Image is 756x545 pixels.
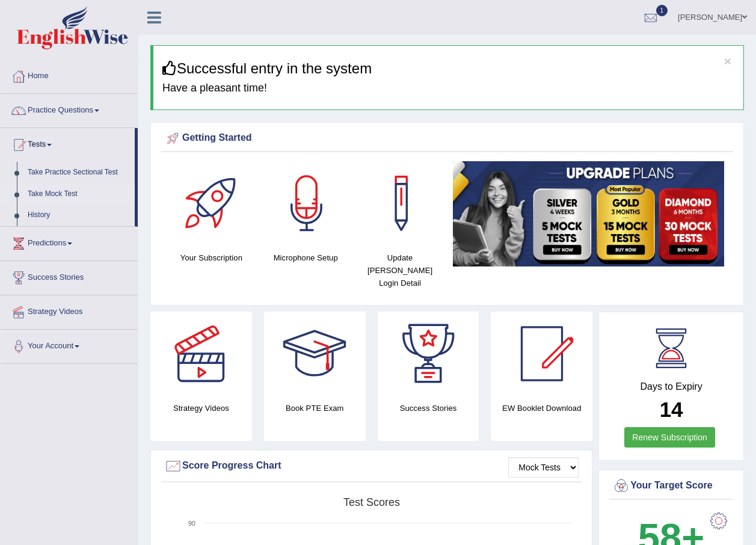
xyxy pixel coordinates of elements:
a: Home [1,60,138,90]
a: Renew Subscription [624,427,715,448]
a: Tests [1,128,135,158]
h4: Success Stories [378,402,479,414]
span: 1 [656,5,668,16]
h4: Strategy Videos [150,402,252,414]
h4: Days to Expiry [612,381,730,392]
text: 90 [188,520,195,527]
a: Take Mock Test [22,183,135,205]
b: 14 [660,398,683,421]
h4: Update [PERSON_NAME] Login Detail [359,251,441,289]
a: Your Account [1,330,138,360]
a: Take Practice Sectional Test [22,162,135,183]
h4: Have a pleasant time! [162,82,734,94]
h4: EW Booklet Download [491,402,592,414]
a: Practice Questions [1,94,138,124]
a: Strategy Videos [1,295,138,325]
a: History [22,205,135,226]
div: Your Target Score [612,477,730,495]
h4: Your Subscription [170,251,253,264]
h4: Microphone Setup [265,251,347,264]
div: Score Progress Chart [164,457,579,475]
button: × [724,55,731,67]
a: Success Stories [1,261,138,291]
h3: Successful entry in the system [162,61,734,76]
div: Getting Started [164,129,730,147]
img: small5.jpg [453,161,724,266]
tspan: Test scores [343,496,400,508]
a: Predictions [1,227,138,257]
h4: Book PTE Exam [264,402,366,414]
